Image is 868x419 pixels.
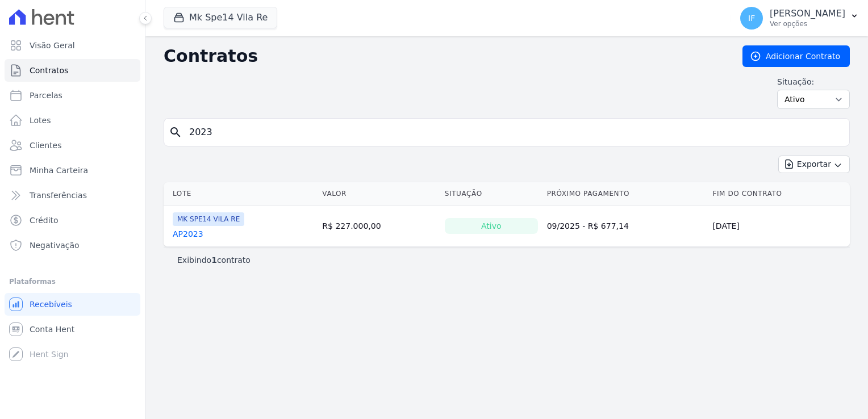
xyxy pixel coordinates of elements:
span: Negativação [30,240,80,251]
span: Lotes [30,115,51,126]
a: Negativação [5,234,140,257]
input: Buscar por nome do lote [182,121,845,144]
span: Contratos [30,65,68,76]
td: R$ 227.000,00 [318,206,440,247]
span: MK SPE14 VILA RE [173,212,244,226]
span: Transferências [30,190,87,201]
span: Conta Hent [30,324,74,335]
a: Visão Geral [5,34,140,57]
p: Exibindo contrato [177,254,251,266]
a: AP2023 [173,228,203,240]
button: Mk Spe14 Vila Re [164,7,277,28]
th: Próximo Pagamento [542,182,708,206]
span: Crédito [30,215,59,226]
span: Parcelas [30,90,62,101]
i: search [169,125,182,139]
a: Adicionar Contrato [742,45,850,67]
th: Valor [318,182,440,206]
b: 1 [211,255,217,265]
h2: Contratos [164,46,724,66]
button: Exportar [778,156,850,173]
a: 09/2025 - R$ 677,14 [547,221,629,231]
div: Ativo [445,218,538,234]
th: Situação [440,182,542,206]
a: Contratos [5,59,140,82]
a: Transferências [5,184,140,207]
a: Conta Hent [5,318,140,341]
td: [DATE] [708,206,850,247]
p: Ver opções [770,19,845,28]
a: Parcelas [5,84,140,107]
a: Lotes [5,109,140,132]
button: IF [PERSON_NAME] Ver opções [731,2,868,34]
label: Situação: [777,76,850,87]
a: Clientes [5,134,140,157]
th: Lote [164,182,318,206]
p: [PERSON_NAME] [770,8,845,19]
span: Visão Geral [30,40,75,51]
span: Clientes [30,140,61,151]
div: Plataformas [9,275,136,288]
span: Minha Carteira [30,165,88,176]
a: Crédito [5,209,140,232]
a: Recebíveis [5,293,140,316]
th: Fim do Contrato [708,182,850,206]
span: Recebíveis [30,299,72,310]
a: Minha Carteira [5,159,140,182]
span: IF [748,14,755,22]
